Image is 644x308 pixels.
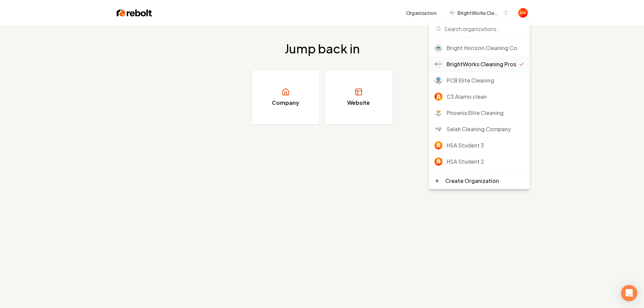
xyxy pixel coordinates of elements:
[434,60,443,68] img: BrightWorks Cleaning Pros
[434,44,443,52] img: Bright Horizon Cleaning Co
[285,42,360,55] h2: Jump back in
[447,76,524,85] div: PCB Elite Cleaning
[447,158,524,166] div: HSA Student 2
[402,7,440,19] button: Organization
[252,70,319,124] a: Company
[447,44,524,52] div: Bright Horizon Cleaning Co
[434,158,443,166] img: HSA Student 2
[447,125,524,133] div: Selah Cleaning Company
[621,285,637,301] div: Open Intercom Messenger
[434,76,443,85] img: PCB Elite Cleaning
[434,109,443,117] img: Phoenix Elite Cleaning
[445,177,499,185] div: Create Organization
[325,70,392,124] a: Website
[434,125,443,133] img: Selah Cleaning Company
[272,99,299,107] h3: Company
[447,93,524,101] div: C3 Alamo clean
[450,9,455,16] img: BrightWorks Cleaning Pros
[518,8,528,18] img: HSA Websites
[117,8,152,18] img: Rebolt Logo
[447,60,519,68] div: BrightWorks Cleaning Pros
[434,141,443,149] img: HSA Student 3
[447,109,524,117] div: Phoenix Elite Cleaning
[447,141,524,149] div: HSA Student 3
[518,8,528,18] button: Open user button
[433,21,526,37] input: Search organizations...
[457,9,501,17] span: BrightWorks Cleaning Pros
[347,99,370,107] h3: Website
[434,93,443,101] img: C3 Alamo clean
